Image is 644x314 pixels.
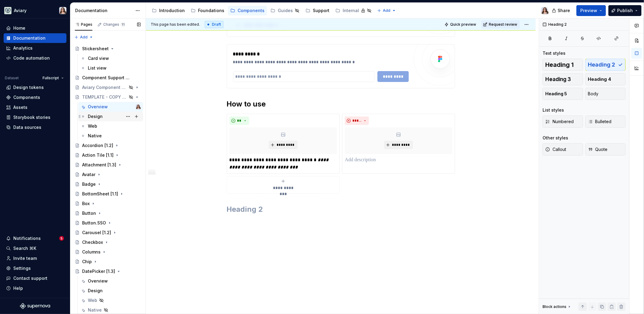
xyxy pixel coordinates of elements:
div: Carousel [1.2] [82,230,111,236]
a: BottomSheet [1.1] [72,189,143,199]
a: Supernova Logo [20,303,50,309]
a: Carousel [1.2] [72,228,143,237]
a: Guides [268,6,302,15]
a: TEMPLATE - COPY ME [72,92,143,102]
a: Design [78,112,143,121]
img: Brittany Hogg [541,7,549,14]
a: Components [228,6,267,15]
div: Stickersheet [82,46,109,52]
a: Columns [72,247,143,257]
button: Body [585,88,626,100]
a: Settings [4,263,66,273]
div: Action Tile [1.1] [82,152,114,158]
div: Page tree [149,5,374,17]
a: Stickersheet [72,44,143,54]
a: Documentation [4,33,66,43]
div: Pages [75,22,92,27]
span: Quick preview [450,22,476,27]
a: Box [72,199,143,208]
div: Changes [103,22,125,27]
span: This page has been edited. [151,22,200,27]
div: Aviary [14,8,27,14]
div: Notifications [13,235,41,241]
button: Fullscript [40,74,66,82]
div: Analytics [13,45,33,51]
a: Web [78,296,143,305]
a: Assets [4,103,66,112]
a: Storybook stories [4,113,66,122]
div: Box [82,201,90,207]
div: Native [88,133,102,139]
span: 11 [120,22,125,27]
a: Data sources [4,123,66,132]
a: Web [78,121,143,131]
div: Settings [13,265,31,271]
button: Add [72,33,95,41]
a: Internal [333,6,374,15]
a: Button [72,208,143,218]
div: Support [313,8,329,14]
button: AviaryBrittany Hogg [1,4,69,17]
a: Card view [78,54,143,63]
a: Support [303,6,332,15]
div: Button [82,210,96,216]
a: Component Support Tables [72,73,143,83]
a: Overview [78,276,143,286]
div: Foundations [198,8,224,14]
span: Bulleted [588,119,612,125]
div: List styles [543,107,564,113]
div: Data sources [13,124,41,130]
button: Add [375,6,398,15]
div: Design [88,113,103,119]
span: Quote [588,146,608,152]
div: Invite team [13,255,37,261]
span: Heading 4 [588,76,611,82]
span: Heading 3 [545,76,571,82]
button: Share [549,5,574,16]
div: Storybook stories [13,114,50,120]
div: Chip [82,259,92,265]
img: Brittany Hogg [59,7,66,14]
a: Components [4,93,66,102]
div: Other styles [543,135,568,141]
div: Design [88,288,103,294]
h2: How to use [227,99,455,109]
span: Body [588,91,599,97]
div: Introduction [159,8,185,14]
div: Badge [82,181,96,187]
span: Publish [617,8,633,14]
div: Guides [278,8,293,14]
a: Code automation [4,53,66,63]
span: Fullscript [43,76,59,80]
div: BottomSheet [1.1] [82,191,118,197]
button: Heading 5 [543,88,583,100]
a: Avatar [72,170,143,179]
div: Dataset [5,76,19,80]
img: Brittany Hogg [136,104,141,109]
div: Components [238,8,264,14]
button: Heading 4 [585,73,626,85]
button: Quote [585,143,626,155]
a: Invite team [4,253,66,263]
div: Checkbox [82,239,103,245]
div: Documentation [13,35,46,41]
button: Notifications5 [4,234,66,243]
span: Callout [545,146,566,152]
div: Component Support Tables [82,75,132,81]
button: Request review [481,20,520,29]
button: Bulleted [585,116,626,128]
button: Heading 3 [543,73,583,85]
a: Aviary Component Overview - OLD [72,83,143,92]
span: Add [383,8,390,13]
img: 256e2c79-9abd-4d59-8978-03feab5a3943.png [4,7,11,14]
div: Card view [88,55,109,61]
a: Analytics [4,43,66,53]
button: Heading 1 [543,59,583,71]
div: Contact support [13,275,47,281]
div: Accordion [1.2] [82,142,113,149]
span: Share [558,8,570,14]
div: Components [13,94,40,100]
a: Foundations [188,6,227,15]
a: Native [78,131,143,141]
span: Heading 1 [545,62,574,68]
